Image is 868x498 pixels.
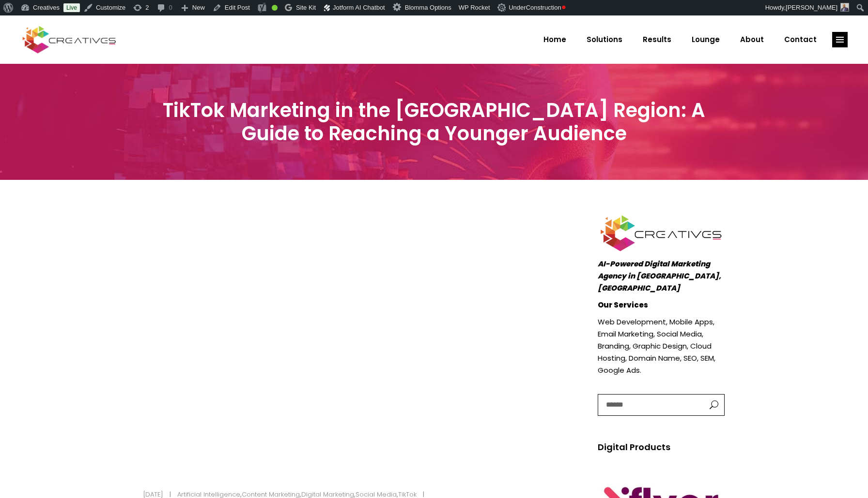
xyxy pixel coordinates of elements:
[832,32,848,47] a: link
[20,25,118,55] img: Creatives
[497,3,507,12] img: Creatives | TikTok Marketing in the MENA Region: A Guide to Reaching a Younger Audience
[587,27,622,52] span: Solutions
[700,395,724,415] button: button
[543,27,566,52] span: Home
[143,99,725,145] h3: TikTok Marketing in the [GEOGRAPHIC_DATA] Region: A Guide to Reaching a Younger Audience
[786,4,837,11] span: [PERSON_NAME]
[682,27,730,52] a: Lounge
[692,27,720,52] span: Lounge
[296,4,316,11] span: Site Kit
[598,316,725,376] p: Web Development, Mobile Apps, Email Marketing, Social Media, Branding, Graphic Design, Cloud Host...
[272,5,278,11] div: Good
[730,27,774,52] a: About
[598,259,721,293] em: AI-Powered Digital Marketing Agency in [GEOGRAPHIC_DATA], [GEOGRAPHIC_DATA]
[784,27,817,52] span: Contact
[740,27,764,52] span: About
[598,300,648,310] strong: Our Services
[143,214,573,471] img: Creatives | TikTok Marketing in the MENA Region: A Guide to Reaching a Younger Audience
[598,440,725,454] h5: Digital Products
[598,214,725,253] img: Creatives | TikTok Marketing in the MENA Region: A Guide to Reaching a Younger Audience
[643,27,671,52] span: Results
[63,3,80,12] a: Live
[633,27,682,52] a: Results
[576,27,633,52] a: Solutions
[774,27,827,52] a: Contact
[840,3,849,12] img: Creatives | TikTok Marketing in the MENA Region: A Guide to Reaching a Younger Audience
[533,27,576,52] a: Home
